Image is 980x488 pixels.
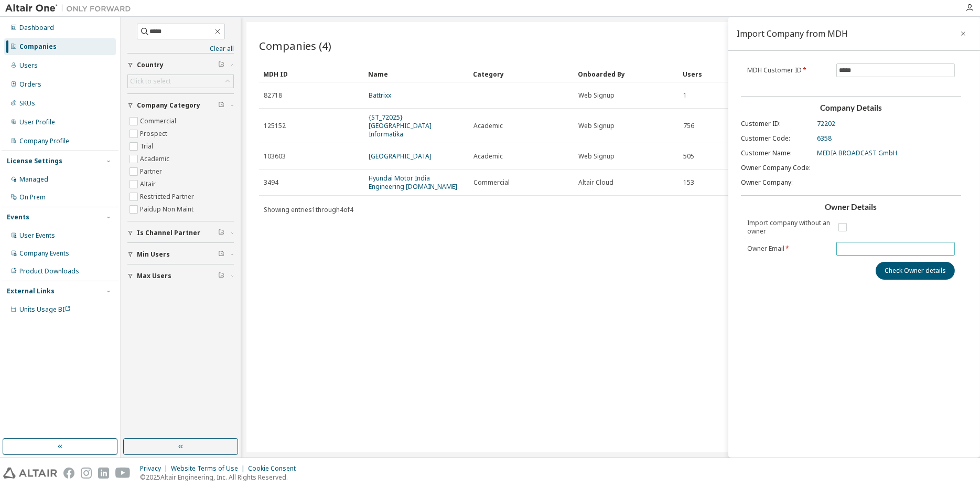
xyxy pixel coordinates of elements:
span: Clear filter [218,101,224,110]
span: 756 [683,122,694,130]
div: Import Company from MDH [737,29,848,38]
label: MDH Customer ID [747,66,830,75]
div: Privacy [140,464,171,473]
span: Company Category [137,101,200,110]
div: Companies [19,43,57,51]
label: Import company without an owner [747,219,830,236]
span: Academic [473,152,503,161]
div: User Profile [19,118,55,126]
label: Academic [140,153,171,165]
label: Altair [140,178,158,190]
span: Min Users [137,250,170,259]
span: Owner Company : [741,178,793,187]
img: Altair One [5,3,136,14]
label: Restricted Partner [140,190,196,203]
span: Companies (4) [259,38,331,53]
span: 1 [683,91,687,100]
span: Clear filter [218,272,224,280]
span: Units Usage BI [19,305,71,314]
div: Orders [19,80,41,89]
span: Clear filter [218,229,224,237]
div: Cookie Consent [248,464,302,473]
span: Showing entries 1 through 4 of 4 [264,205,353,214]
span: Web Signup [578,91,615,100]
a: {ST_72025} [GEOGRAPHIC_DATA] Informatika [369,113,432,139]
img: altair_logo.svg [3,468,57,479]
img: linkedin.svg [98,468,109,479]
label: Trial [140,140,155,153]
h3: Owner Details [741,202,961,213]
div: Onboarded By [578,66,674,82]
span: Customer Name : [741,149,792,157]
button: Country [127,54,234,77]
a: Hyundai Motor India Engineering [DOMAIN_NAME]. [369,174,459,191]
span: Clear filter [218,61,224,69]
span: Owner Company Code : [741,164,811,172]
span: Clear filter [218,250,224,259]
span: MEDIA BROADCAST GmbH [817,149,897,157]
label: Commercial [140,115,178,128]
div: On Prem [19,193,46,201]
div: Category [473,66,569,82]
span: 153 [683,178,694,187]
div: Events [7,213,29,221]
span: Customer ID : [741,120,781,128]
span: Web Signup [578,152,615,161]
button: Min Users [127,243,234,266]
div: External Links [7,287,55,295]
a: Clear all [127,45,234,53]
div: SKUs [19,99,35,108]
div: Click to select [130,77,171,86]
div: Website Terms of Use [171,464,248,473]
span: Commercial [473,178,510,187]
span: Is Channel Partner [137,229,200,237]
button: Is Channel Partner [127,221,234,245]
div: Managed [19,175,48,184]
div: Dashboard [19,24,54,32]
label: Prospect [140,128,169,140]
button: Check Owner details [876,262,955,280]
a: Battrixx [369,91,391,100]
span: 505 [683,152,694,161]
span: 125152 [264,122,286,130]
div: Company Events [19,249,69,258]
div: Users [683,66,779,82]
span: 3494 [264,178,278,187]
span: Customer Code : [741,134,790,143]
span: Country [137,61,164,69]
span: 82718 [264,91,282,100]
div: License Settings [7,157,62,165]
div: Name [368,66,465,82]
span: 72202 [817,120,835,128]
a: [GEOGRAPHIC_DATA] [369,152,432,161]
span: Altair Cloud [578,178,613,187]
span: Web Signup [578,122,615,130]
img: instagram.svg [81,468,92,479]
h3: Company Details [741,103,961,113]
img: youtube.svg [115,468,131,479]
span: 103603 [264,152,286,161]
span: 6358 [817,134,832,143]
div: Users [19,61,38,70]
div: User Events [19,231,55,240]
button: Max Users [127,264,234,288]
label: Partner [140,165,164,178]
div: Product Downloads [19,267,79,275]
p: © 2025 Altair Engineering, Inc. All Rights Reserved. [140,473,302,482]
label: Paidup Non Maint [140,203,196,216]
label: Owner Email [747,245,830,253]
div: Click to select [128,75,233,88]
button: Company Category [127,94,234,117]
img: facebook.svg [63,468,74,479]
div: MDH ID [263,66,360,82]
span: Max Users [137,272,171,280]
span: Academic [473,122,503,130]
div: Company Profile [19,137,69,145]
